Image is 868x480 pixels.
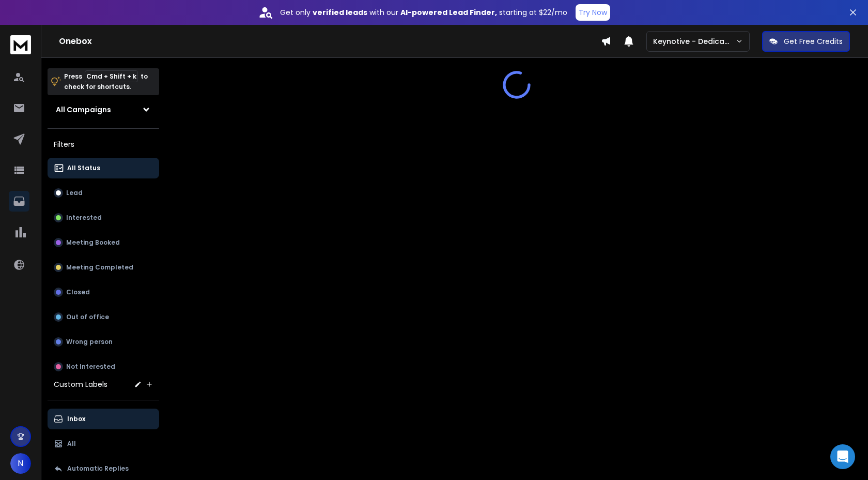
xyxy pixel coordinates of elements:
button: Wrong person [48,332,159,352]
strong: verified leads [313,7,367,18]
button: All Status [48,158,159,178]
button: Out of office [48,307,159,327]
p: Meeting Completed [66,263,133,272]
button: N [10,453,31,474]
button: Lead [48,183,159,203]
h1: Onebox [59,35,601,48]
p: Meeting Booked [66,238,120,247]
p: Not Interested [66,363,115,371]
button: Closed [48,282,159,303]
button: All [48,433,159,454]
h3: Custom Labels [54,379,107,389]
div: Open Intercom Messenger [830,444,855,469]
p: All Status [67,164,100,172]
button: Inbox [48,409,159,429]
p: Inbox [67,415,85,423]
p: Out of office [66,313,109,321]
strong: AI-powered Lead Finder, [400,7,497,18]
p: Get Free Credits [784,36,843,47]
p: Try Now [579,7,607,18]
p: Interested [66,214,102,222]
button: Interested [48,207,159,228]
p: All [67,440,76,448]
img: logo [10,35,31,54]
h1: All Campaigns [56,104,111,115]
button: Automatic Replies [48,458,159,479]
button: Meeting Completed [48,257,159,278]
p: Lead [66,189,83,197]
button: Not Interested [48,356,159,377]
button: Get Free Credits [762,31,850,52]
h3: Filters [48,137,159,152]
p: Wrong person [66,338,113,346]
button: All Campaigns [48,99,159,120]
button: Try Now [576,4,610,21]
button: Meeting Booked [48,232,159,253]
p: Automatic Replies [67,464,129,473]
p: Press to check for shortcuts. [64,71,148,92]
span: Cmd + Shift + k [85,70,138,82]
p: Keynotive - Dedicated Server [653,36,736,47]
p: Closed [66,288,90,296]
p: Get only with our starting at $22/mo [280,7,567,18]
